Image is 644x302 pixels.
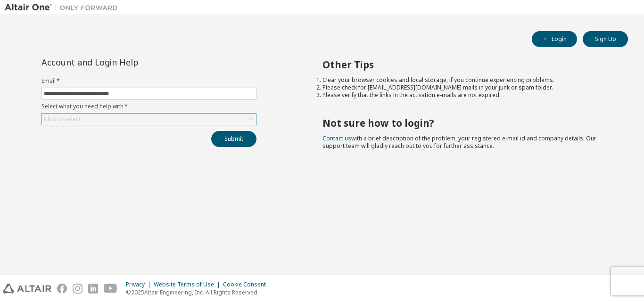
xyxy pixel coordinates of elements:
[322,76,611,84] li: Clear your browser cookies and local storage, if you continue experiencing problems.
[126,288,272,296] p: © 2025 Altair Engineering, Inc. All Rights Reserved.
[88,284,98,294] img: linkedin.svg
[42,114,256,125] div: Click to select
[322,117,611,129] h2: Not sure how to login?
[322,91,611,99] li: Please verify that the links in the activation e-mails are not expired.
[41,58,214,66] div: Account and Login Help
[73,284,83,294] img: instagram.svg
[322,58,611,71] h2: Other Tips
[322,84,611,91] li: Please check for [EMAIL_ADDRESS][DOMAIN_NAME] mails in your junk or spam folder.
[104,284,117,294] img: youtube.svg
[57,284,67,294] img: facebook.svg
[583,31,628,47] button: Sign Up
[211,131,256,147] button: Submit
[41,77,256,85] label: Email
[126,281,154,288] div: Privacy
[322,134,596,150] span: with a brief description of the problem, your registered e-mail id and company details. Our suppo...
[3,284,51,294] img: altair_logo.svg
[41,103,256,110] label: Select what you need help with
[154,281,223,288] div: Website Terms of Use
[5,3,123,12] img: Altair One
[532,31,577,47] button: Login
[322,134,351,142] a: Contact us
[223,281,272,288] div: Cookie Consent
[44,115,81,123] div: Click to select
